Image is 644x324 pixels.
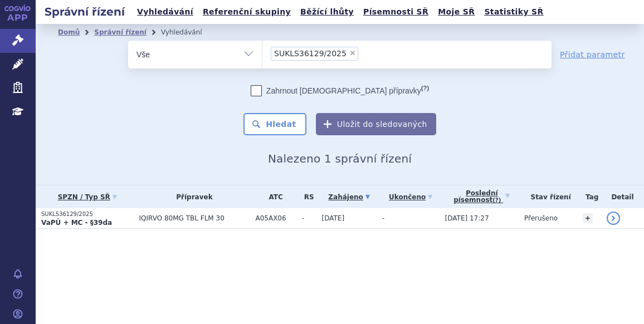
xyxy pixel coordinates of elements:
[583,213,593,223] a: +
[297,4,357,19] a: Běžící lhůty
[362,46,368,60] input: SUKLS36129/2025
[382,214,384,222] span: -
[524,214,558,222] span: Přerušeno
[302,214,316,222] span: -
[41,219,112,227] strong: VaPÚ + MC - §39da
[607,212,620,225] a: detail
[435,4,478,19] a: Moje SŘ
[601,185,644,208] th: Detail
[36,4,134,19] h2: Správní řízení
[161,24,217,41] li: Vyhledávání
[255,214,296,222] span: A05AX06
[445,214,489,222] span: [DATE] 17:27
[519,185,577,208] th: Stav řízení
[322,214,345,222] span: [DATE]
[139,214,250,222] span: IQIRVO 80MG TBL FLM 30
[560,49,625,60] a: Přidat parametr
[322,189,377,205] a: Zahájeno
[349,50,356,56] span: ×
[296,185,316,208] th: RS
[243,113,306,135] button: Hledat
[274,50,347,57] span: SUKLS36129/2025
[251,85,429,96] label: Zahrnout [DEMOGRAPHIC_DATA] přípravky
[577,185,601,208] th: Tag
[445,185,519,208] a: Poslednípísemnost(?)
[481,4,547,19] a: Statistiky SŘ
[360,4,432,19] a: Písemnosti SŘ
[382,189,440,205] a: Ukončeno
[199,4,294,19] a: Referenční skupiny
[268,152,412,165] span: Nalezeno 1 správní řízení
[316,113,436,135] button: Uložit do sledovaných
[492,197,501,204] abbr: (?)
[41,189,134,205] a: SPZN / Typ SŘ
[250,185,296,208] th: ATC
[134,185,250,208] th: Přípravek
[58,28,80,36] a: Domů
[94,28,147,36] a: Správní řízení
[41,210,134,218] p: SUKLS36129/2025
[421,85,429,92] abbr: (?)
[134,4,197,19] a: Vyhledávání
